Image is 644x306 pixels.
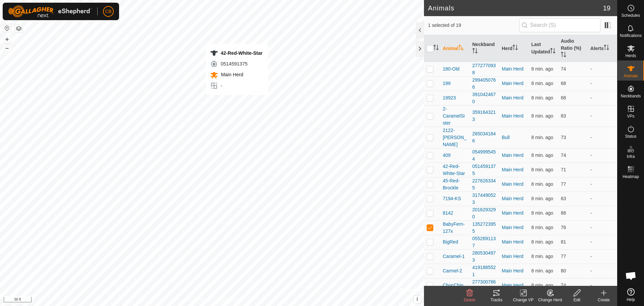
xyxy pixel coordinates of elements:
[443,195,461,202] span: 7194-KS
[502,224,526,231] div: Main Herd
[502,65,526,73] div: Main Herd
[561,167,566,172] span: 71
[588,264,617,278] td: -
[550,49,555,54] p-sorticon: Activate to sort
[561,66,566,72] span: 74
[588,105,617,127] td: -
[561,225,566,230] span: 76
[603,3,610,13] span: 19
[472,192,496,206] div: 3174490523
[561,152,566,158] span: 74
[472,49,478,54] p-sorticon: Activate to sort
[433,46,439,51] p-sorticon: Activate to sort
[472,177,496,191] div: 2278263345
[443,177,467,191] span: 45-Red-Brockle
[472,77,496,91] div: 2994050766
[588,278,617,293] td: -
[443,105,467,127] span: 2-CaramelSister
[627,298,635,302] span: Help
[590,297,617,303] div: Create
[510,297,537,303] div: Change VP
[472,235,496,249] div: 0552691137
[443,80,450,87] span: 199
[443,253,465,260] span: Caramel-1
[3,24,11,32] button: Reset Map
[531,268,553,273] span: Oct 4, 2025, 8:36 PM
[627,114,634,118] span: VPs
[472,62,496,76] div: 2772770938
[3,35,11,43] button: +
[472,278,496,293] div: 2773007866
[470,35,499,62] th: Neckband
[621,94,641,98] span: Neckbands
[561,135,566,140] span: 73
[561,196,566,201] span: 63
[459,46,464,51] p-sorticon: Activate to sort
[531,66,553,72] span: Oct 4, 2025, 8:36 PM
[531,196,553,201] span: Oct 4, 2025, 8:36 PM
[537,297,563,303] div: Change Herd
[417,296,418,302] span: i
[531,254,553,259] span: Oct 4, 2025, 8:36 PM
[561,95,566,100] span: 68
[443,127,467,148] span: 2122-[PERSON_NAME]
[588,76,617,91] td: -
[502,134,526,141] div: Bull
[627,155,635,159] span: Infra
[502,113,526,120] div: Main Herd
[472,91,496,105] div: 3910424670
[472,264,496,278] div: 4191885521
[588,206,617,220] td: -
[588,62,617,76] td: -
[443,163,467,177] span: 42-Red-White-Star
[443,238,458,246] span: BigRed
[472,250,496,264] div: 2805304973
[561,282,566,288] span: 74
[531,81,553,86] span: Oct 4, 2025, 8:37 PM
[472,163,496,177] div: 0514591375
[472,130,496,144] div: 2650341846
[502,267,526,274] div: Main Herd
[502,181,526,188] div: Main Herd
[443,282,463,289] span: ChocChip
[499,35,529,62] th: Herd
[561,81,566,86] span: 68
[625,54,636,58] span: Herds
[623,175,639,179] span: Heatmap
[531,181,553,187] span: Oct 4, 2025, 8:37 PM
[502,253,526,260] div: Main Herd
[624,74,638,78] span: Animals
[588,127,617,148] td: -
[558,35,588,62] th: Audio Ratio (%)
[561,268,566,273] span: 80
[219,72,243,77] span: Main Herd
[561,239,566,245] span: 81
[588,91,617,105] td: -
[502,238,526,246] div: Main Herd
[464,298,476,302] span: Delete
[531,239,553,245] span: Oct 4, 2025, 8:37 PM
[531,113,553,119] span: Oct 4, 2025, 8:36 PM
[531,152,553,158] span: Oct 4, 2025, 8:36 PM
[588,177,617,191] td: -
[443,210,453,217] span: 8142
[443,221,467,235] span: BabyFern-127x
[502,94,526,101] div: Main Herd
[210,82,263,90] div: -
[502,210,526,217] div: Main Herd
[219,297,238,303] a: Contact Us
[529,35,558,62] th: Last Updated
[8,5,92,17] img: Gallagher Logo
[531,167,553,172] span: Oct 4, 2025, 8:36 PM
[588,148,617,163] td: -
[561,210,566,216] span: 88
[588,249,617,264] td: -
[621,13,640,17] span: Schedules
[531,225,553,230] span: Oct 4, 2025, 8:36 PM
[588,220,617,235] td: -
[472,109,496,123] div: 3591643213
[443,152,450,159] span: 409
[502,166,526,173] div: Main Herd
[428,4,603,12] h2: Animals
[531,135,553,140] span: Oct 4, 2025, 8:36 PM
